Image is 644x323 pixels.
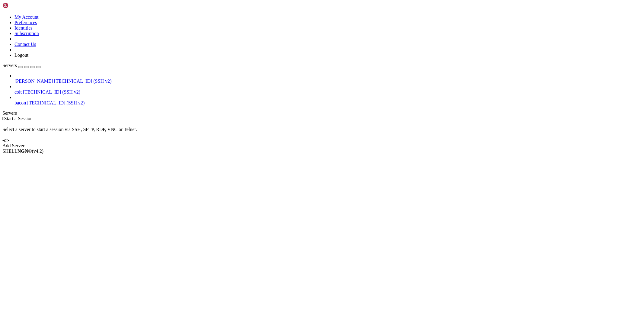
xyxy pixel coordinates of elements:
[2,116,4,121] span: 
[2,143,642,149] div: Add Server
[14,89,642,95] a: colt [TECHNICAL_ID] (SSH v2)
[14,31,39,36] a: Subscription
[2,149,43,154] span: SHELL ©
[32,149,44,154] span: 4.2.0
[14,53,28,58] a: Logout
[14,42,36,47] a: Contact Us
[14,95,642,106] li: bacon [TECHNICAL_ID] (SSH v2)
[14,73,642,84] li: [PERSON_NAME] [TECHNICAL_ID] (SSH v2)
[2,63,41,68] a: Servers
[14,100,26,105] span: bacon
[14,84,642,95] li: colt [TECHNICAL_ID] (SSH v2)
[14,78,53,84] span: [PERSON_NAME]
[14,25,33,30] a: Identities
[2,110,642,116] div: Servers
[4,116,33,121] span: Start a Session
[23,89,80,94] span: [TECHNICAL_ID] (SSH v2)
[14,20,37,25] a: Preferences
[14,14,39,20] a: My Account
[27,100,85,105] span: [TECHNICAL_ID] (SSH v2)
[14,100,642,106] a: bacon [TECHNICAL_ID] (SSH v2)
[2,63,17,68] span: Servers
[2,121,642,143] div: Select a server to start a session via SSH, SFTP, RDP, VNC or Telnet. -or-
[2,2,37,8] img: Shellngn
[14,89,22,94] span: colt
[14,78,642,84] a: [PERSON_NAME] [TECHNICAL_ID] (SSH v2)
[54,78,111,84] span: [TECHNICAL_ID] (SSH v2)
[18,149,28,154] b: NGN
